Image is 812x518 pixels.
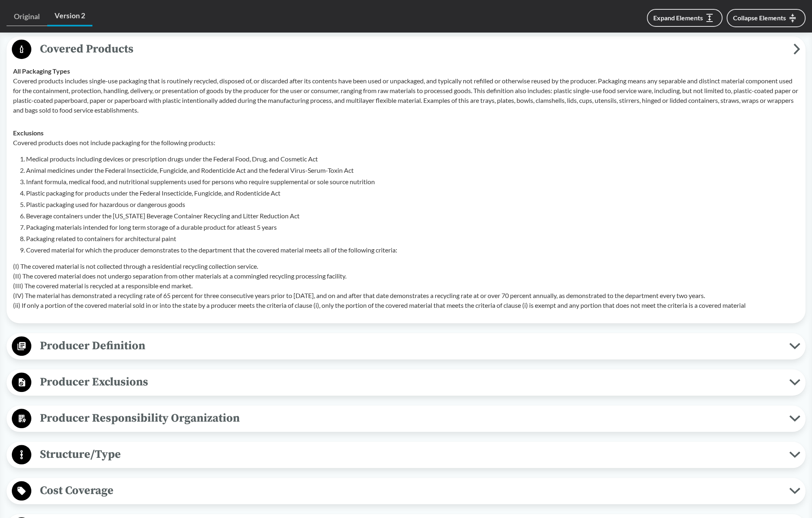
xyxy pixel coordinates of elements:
span: Producer Definition [31,337,789,355]
li: Infant formula, medical food, and nutritional supplements used for persons who require supplement... [26,177,799,187]
span: Producer Exclusions [31,373,789,391]
span: Producer Responsibility Organization [31,409,789,427]
strong: Exclusions [13,129,44,137]
span: Covered Products [31,40,793,58]
span: Structure/Type [31,445,789,464]
span: Cost Coverage [31,481,789,500]
button: Producer Exclusions [9,372,803,393]
button: Cost Coverage [9,481,803,501]
li: Plastic packaging for products under the Federal Insecticide, Fungicide, and Rodenticide Act [26,188,799,198]
button: Collapse Elements [727,9,805,27]
li: Medical products including devices or prescription drugs under the Federal Food, Drug, and Cosmet... [26,154,799,164]
button: Producer Responsibility Organization [9,408,803,429]
p: (I) The covered material is not collected through a residential recycling collection service. (II... [13,261,799,310]
p: Covered products does not include packaging for the following products: [13,138,799,148]
li: Plastic packaging used for hazardous or dangerous goods [26,200,799,209]
button: Structure/Type [9,444,803,465]
button: Producer Definition [9,336,803,357]
li: Packaging related to containers for architectural paint [26,234,799,244]
li: Covered material for which the producer demonstrates to the department that the covered material ... [26,245,799,255]
a: Original [7,7,47,26]
li: Packaging materials intended for long term storage of a durable product for atleast 5 years [26,222,799,232]
button: Expand Elements [647,9,722,27]
li: Beverage containers under the [US_STATE] Beverage Container Recycling and Litter Reduction Act [26,211,799,221]
p: Covered products includes single-use packaging that is routinely recycled, disposed of, or discar... [13,76,799,115]
button: Covered Products [9,39,803,60]
li: Animal medicines under the Federal Insecticide, Fungicide, and Rodenticide Act and the federal Vi... [26,165,799,175]
strong: All Packaging Types [13,67,70,75]
a: Version 2 [47,7,92,26]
